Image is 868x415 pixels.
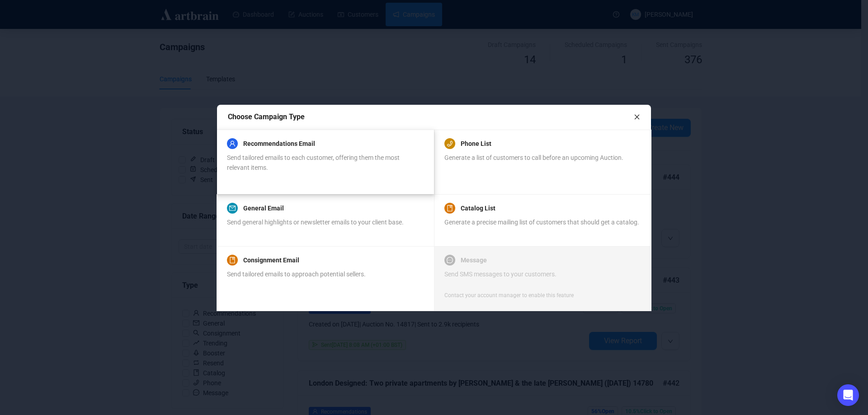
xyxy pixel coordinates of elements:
span: Send SMS messages to your customers. [444,270,557,278]
span: message [447,257,453,263]
span: user [229,140,236,147]
span: mail [229,205,236,211]
a: Catalog List [461,203,495,214]
span: close [634,114,640,120]
span: phone [447,140,453,147]
span: Send general highlights or newsletter emails to your client base. [227,219,404,226]
span: book [447,205,453,211]
span: Generate a precise mailing list of customers that should get a catalog. [444,219,639,226]
a: Phone List [461,138,491,149]
span: Send tailored emails to each customer, offering them the most relevant items. [227,154,400,171]
div: Contact your account manager to enable this feature [444,291,574,300]
a: Consignment Email [243,255,299,266]
span: Send tailored emails to approach potential sellers. [227,270,366,278]
a: Recommendations Email [243,138,315,149]
div: Open Intercom Messenger [837,384,859,406]
span: Generate a list of customers to call before an upcoming Auction. [444,154,623,161]
a: General Email [243,203,284,214]
span: book [229,257,236,263]
a: Message [461,255,487,266]
div: Choose Campaign Type [228,111,634,122]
